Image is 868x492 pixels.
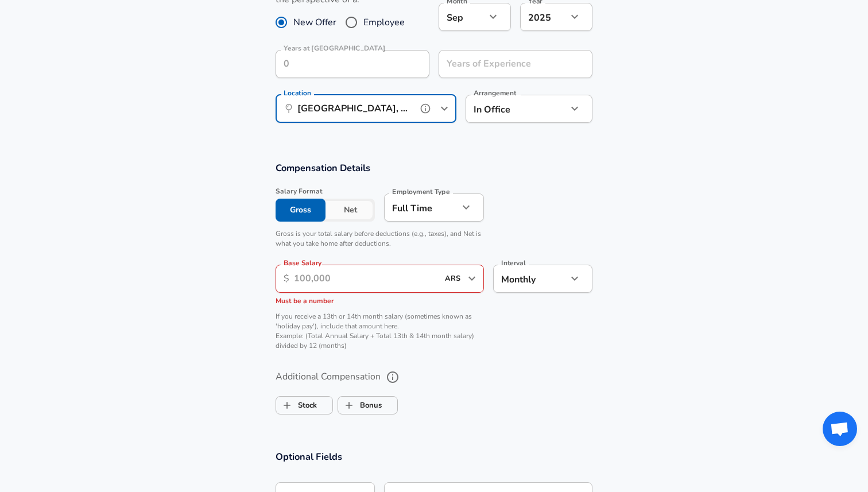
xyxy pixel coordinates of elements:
[276,396,333,414] button: StockStock
[384,193,458,222] div: Full Time
[276,199,325,222] button: Gross
[276,367,592,387] label: Additional Compensation
[276,229,484,249] p: Gross is your total salary before deductions (e.g., taxes), and Net is what you take home after d...
[417,100,434,117] button: help
[284,45,385,52] label: Years at [GEOGRAPHIC_DATA]
[474,90,516,96] label: Arrangement
[439,3,486,31] div: Sep
[276,187,375,196] span: Salary Format
[276,50,404,78] input: 0
[383,367,402,387] button: help
[284,90,311,96] label: Location
[823,412,857,446] div: Open chat
[293,16,336,29] span: New Offer
[276,296,334,305] span: Must be a number
[276,394,298,416] span: Stock
[439,50,567,78] input: 7
[276,161,592,175] h3: Compensation Details
[441,270,464,288] input: USD
[338,394,382,416] label: Bonus
[338,394,360,416] span: Bonus
[436,100,452,117] button: Open
[276,450,592,463] h3: Optional Fields
[493,265,567,293] div: Monthly
[284,259,321,266] label: Base Salary
[466,95,550,123] div: In Office
[276,312,484,351] p: If you receive a 13th or 14th month salary (sometimes known as 'holiday pay'), include that amoun...
[520,3,567,31] div: 2025
[392,188,450,195] label: Employment Type
[363,16,405,29] span: Employee
[294,265,438,293] input: 100,000
[501,259,526,266] label: Interval
[325,199,375,222] button: Net
[338,396,398,414] button: BonusBonus
[464,270,480,286] button: Open
[276,394,317,416] label: Stock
